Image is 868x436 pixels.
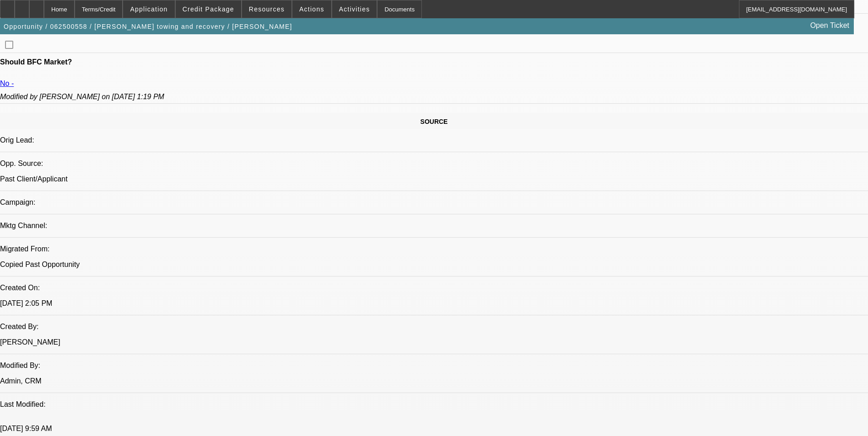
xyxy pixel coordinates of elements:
span: Application [130,5,167,13]
span: SOURCE [421,118,448,125]
span: Opportunity / 062500558 / [PERSON_NAME] towing and recovery / [PERSON_NAME] [4,23,292,30]
span: Credit Package [183,5,234,13]
span: Resources [249,5,285,13]
span: Actions [299,5,324,13]
button: Application [123,0,174,18]
span: Activities [339,5,370,13]
button: Actions [292,0,331,18]
button: Resources [242,0,291,18]
a: Open Ticket [807,18,853,33]
button: Credit Package [176,0,241,18]
button: Activities [332,0,377,18]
